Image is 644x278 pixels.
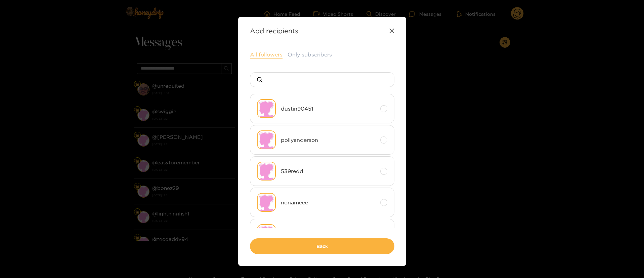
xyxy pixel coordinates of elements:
[288,51,332,58] button: Only subscribers
[257,224,276,243] img: no-avatar.png
[281,199,375,206] span: nonameee
[257,193,276,212] img: no-avatar.png
[257,130,276,149] img: no-avatar.png
[257,99,276,118] img: no-avatar.png
[250,51,283,59] button: All followers
[281,105,375,113] span: dustin90451
[250,238,394,254] button: Back
[281,136,375,144] span: pollyanderson
[257,162,276,181] img: no-avatar.png
[250,27,298,35] strong: Add recipients
[281,167,375,175] span: 539redd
